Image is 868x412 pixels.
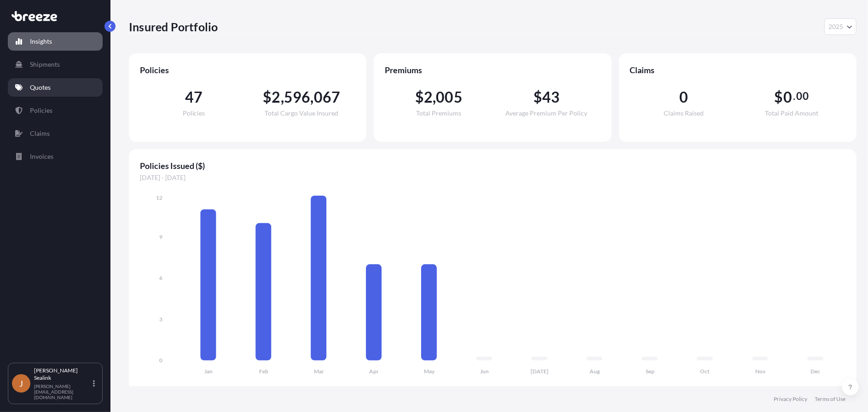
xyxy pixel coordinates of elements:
[156,194,162,201] tspan: 12
[314,90,341,104] span: 067
[8,32,103,51] a: Insights
[480,368,489,375] tspan: Jun
[700,368,710,375] tspan: Oct
[310,90,313,104] span: ,
[531,368,549,375] tspan: [DATE]
[140,173,845,182] span: [DATE] - [DATE]
[775,90,783,104] span: $
[8,147,103,166] a: Invoices
[8,101,103,120] a: Policies
[542,90,560,104] span: 43
[793,93,795,100] span: .
[506,110,588,116] span: Average Premium Per Policy
[30,37,52,46] p: Insights
[140,64,355,75] span: Policies
[783,90,792,104] span: 0
[263,90,272,104] span: $
[815,395,845,403] a: Terms of Use
[8,78,103,97] a: Quotes
[811,368,821,375] tspan: Dec
[416,110,461,116] span: Total Premiums
[533,90,542,104] span: $
[590,368,600,375] tspan: Aug
[129,19,218,34] p: Insured Portfolio
[824,18,856,35] button: Year Selector
[30,152,53,161] p: Invoices
[19,379,23,388] span: J
[30,83,51,92] p: Quotes
[159,274,162,281] tspan: 6
[159,316,162,323] tspan: 3
[204,368,213,375] tspan: Jan
[34,367,91,382] p: [PERSON_NAME] Sealink
[30,106,52,115] p: Policies
[8,124,103,143] a: Claims
[281,90,284,104] span: ,
[765,110,818,116] span: Total Paid Amount
[159,233,162,240] tspan: 9
[385,64,600,75] span: Premiums
[34,383,91,400] p: [PERSON_NAME][EMAIL_ADDRESS][DOMAIN_NAME]
[755,368,766,375] tspan: Nov
[679,90,688,104] span: 0
[30,60,60,69] p: Shipments
[259,368,268,375] tspan: Feb
[185,90,203,104] span: 47
[828,22,843,31] span: 2025
[183,110,205,116] span: Policies
[774,395,807,403] a: Privacy Policy
[436,90,463,104] span: 005
[646,368,654,375] tspan: Sep
[415,90,424,104] span: $
[424,368,435,375] tspan: May
[30,129,50,138] p: Claims
[424,90,433,104] span: 2
[314,368,324,375] tspan: Mar
[433,90,436,104] span: ,
[159,357,162,364] tspan: 0
[8,55,103,74] a: Shipments
[272,90,280,104] span: 2
[369,368,379,375] tspan: Apr
[664,110,704,116] span: Claims Raised
[284,90,311,104] span: 596
[140,160,845,171] span: Policies Issued ($)
[797,93,809,100] span: 00
[630,64,845,75] span: Claims
[265,110,338,116] span: Total Cargo Value Insured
